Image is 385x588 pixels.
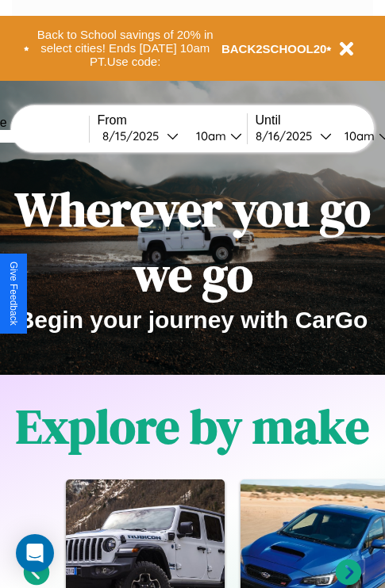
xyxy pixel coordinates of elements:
b: BACK2SCHOOL20 [221,42,327,55]
div: 10am [188,128,230,143]
label: From [98,113,247,128]
h1: Explore by make [16,394,369,459]
button: 10am [183,128,247,144]
div: 10am [337,128,379,143]
div: Give Feedback [8,262,19,326]
div: 8 / 16 / 2025 [256,128,320,143]
div: Open Intercom Messenger [16,534,54,572]
button: Back to School savings of 20% in select cities! Ends [DATE] 10am PT.Use code: [29,24,221,73]
div: 8 / 15 / 2025 [102,128,167,143]
button: 8/15/2025 [98,128,183,144]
